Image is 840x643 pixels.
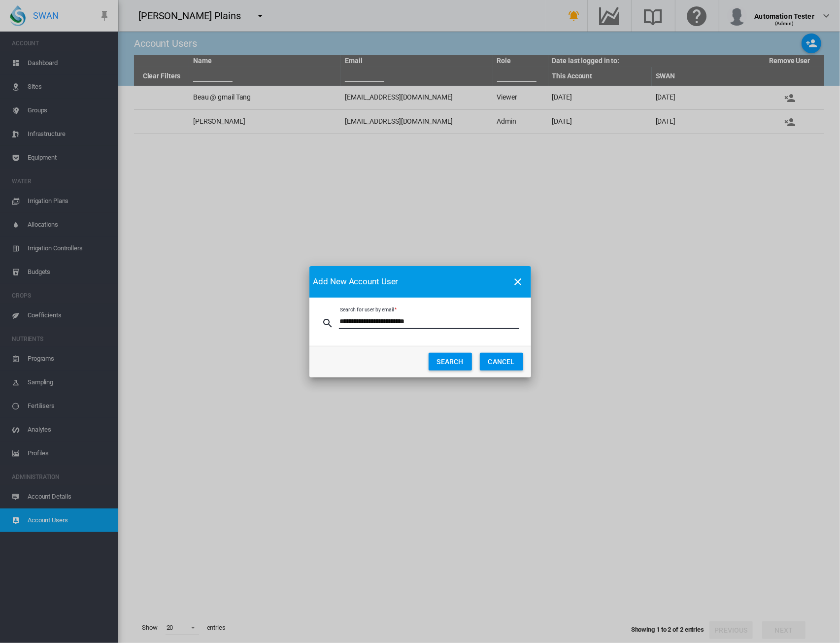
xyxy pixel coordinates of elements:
span: Add New Account User [313,276,399,288]
input: Search for user by email [339,314,519,329]
md-icon: icon-magnify [322,317,334,329]
md-icon: icon-close [512,276,524,288]
button: icon-close [508,272,528,292]
button: SEARCH [429,353,472,371]
md-dialog: Search for ... [309,266,531,377]
button: CANCEL [480,353,523,371]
